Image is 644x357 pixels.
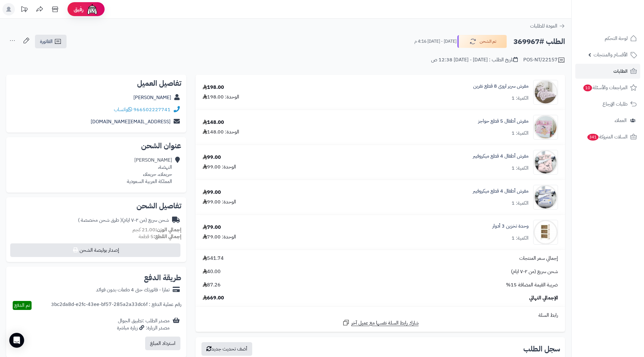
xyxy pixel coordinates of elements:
a: الفاتورة [35,35,67,48]
img: 1693381668-3243525-90x90.jpg [534,80,558,105]
span: السلات المتروكة [587,133,628,141]
div: مصدر الزيارة: زيارة مباشرة [117,324,170,332]
img: 1736335087-110203010067-90x90.jpg [534,150,558,175]
h2: الطلب #369967 [513,35,565,48]
div: 99.00 [203,189,221,196]
button: أضف تحديث جديد [201,342,252,356]
div: الكمية: 1 [512,130,529,137]
div: الوحدة: 99.00 [203,163,236,171]
a: السلات المتروكة341 [575,129,640,144]
div: رقم عملية الدفع : 3bc2da8d-e2fc-43ee-bf57-285a2a33dc6f [51,301,181,310]
span: ( طرق شحن مخصصة ) [78,216,122,224]
span: 87.26 [203,281,221,289]
small: 21.00 كجم [132,226,181,233]
div: الكمية: 1 [512,235,529,242]
span: رفيق [74,6,84,13]
a: المراجعات والأسئلة10 [575,80,640,95]
strong: إجمالي القطع: [153,233,181,240]
div: رابط السلة [198,312,563,319]
button: تم الشحن [457,35,507,48]
span: الفاتورة [40,38,53,45]
img: 1738071812-110107010066-90x90.jpg [534,220,558,245]
a: [EMAIL_ADDRESS][DOMAIN_NAME] [91,118,171,125]
span: ضريبة القيمة المضافة 15% [506,281,558,289]
div: Open Intercom Messenger [9,333,24,348]
button: إصدار بوليصة الشحن [10,243,180,257]
a: [PERSON_NAME] [133,94,171,101]
span: 40.00 [203,268,221,275]
div: الوحدة: 99.00 [203,198,236,206]
span: لوحة التحكم [605,34,628,43]
h2: طريقة الدفع [144,274,181,281]
div: 79.00 [203,224,221,231]
img: 1736335210-110203010071-90x90.jpg [534,185,558,210]
img: logo-2.png [602,17,638,30]
h2: تفاصيل الشحن [11,202,181,210]
a: تحديثات المنصة [16,3,32,17]
span: شارك رابط السلة نفسها مع عميل آخر [351,320,419,327]
strong: إجمالي الوزن: [155,226,181,233]
span: الأقسام والمنتجات [594,50,628,59]
div: 148.00 [203,119,224,126]
span: إجمالي سعر المنتجات [519,255,558,262]
span: تم الدفع [14,302,30,309]
a: وحدة تخزين 3 أدوار [492,223,529,230]
small: 5 قطعة [139,233,181,240]
a: مفرش أطفال 4 قطع ميكروفيبر [473,188,529,195]
span: الطلبات [613,67,628,76]
a: 966502227741 [133,106,171,113]
span: 341 [587,134,599,141]
span: شحن سريع (من ٢-٧ ايام) [511,268,558,275]
div: الكمية: 1 [512,200,529,207]
div: الوحدة: 79.00 [203,233,236,241]
span: العملاء [615,116,627,125]
img: 1717682588-110203010039-90x90.jpg [534,115,558,140]
a: لوحة التحكم [575,31,640,46]
button: استرداد المبلغ [145,337,180,350]
div: الوحدة: 148.00 [203,128,239,136]
span: المراجعات والأسئلة [583,83,628,92]
span: العودة للطلبات [530,22,557,30]
div: 99.00 [203,154,221,161]
h2: تفاصيل العميل [11,80,181,87]
span: الإجمالي النهائي [529,294,558,302]
div: [PERSON_NAME] النهضة، حريملاء، حريملاء المملكة العربية السعودية [127,157,172,185]
a: مفرش أطفال 5 قطع حواجز [478,118,529,125]
a: مفرش سرير اروى 8 قطع نفرين [473,83,529,90]
img: ai-face.png [86,3,98,15]
div: تمارا - فاتورتك حتى 4 دفعات بدون فوائد [96,286,170,294]
small: [DATE] - [DATE] 4:16 م [414,38,456,45]
div: مصدر الطلب :تطبيق الجوال [117,317,170,332]
a: العودة للطلبات [530,22,565,30]
div: POS-NT/22157 [523,56,565,64]
div: الكمية: 1 [512,165,529,172]
a: طلبات الإرجاع [575,97,640,111]
h2: عنوان الشحن [11,142,181,150]
div: الوحدة: 198.00 [203,94,239,101]
span: طلبات الإرجاع [603,100,628,108]
div: تاريخ الطلب : [DATE] - [DATE] 12:38 ص [431,56,518,63]
span: 541.74 [203,255,224,262]
a: واتساب [114,106,132,113]
a: العملاء [575,113,640,128]
span: 10 [583,85,592,91]
h3: سجل الطلب [523,345,560,353]
a: الطلبات [575,64,640,79]
a: مفرش أطفال 4 قطع ميكروفيبر [473,153,529,160]
div: 198.00 [203,84,224,91]
a: شارك رابط السلة نفسها مع عميل آخر [342,319,419,327]
span: 669.00 [203,294,224,302]
div: الكمية: 1 [512,95,529,102]
div: شحن سريع (من ٢-٧ ايام) [78,217,169,224]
